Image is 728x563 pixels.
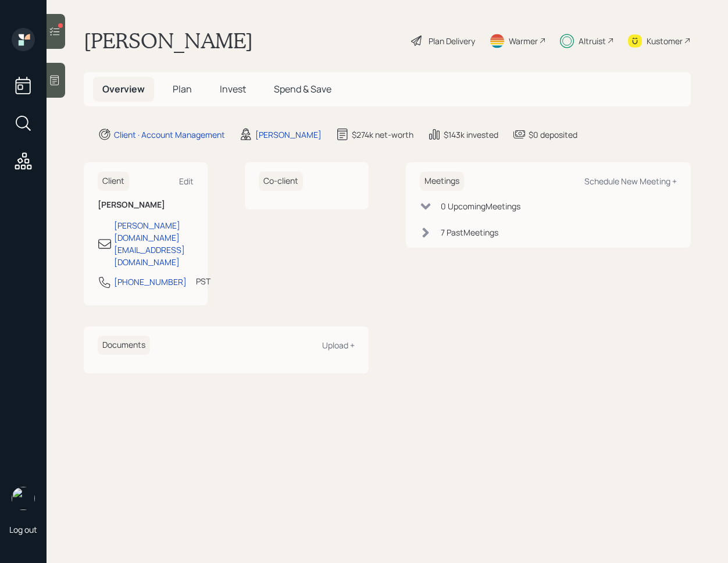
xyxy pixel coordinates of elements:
div: 7 Past Meeting s [441,226,498,238]
div: Edit [179,176,194,187]
h1: [PERSON_NAME] [84,28,253,54]
div: $143k invested [444,129,498,141]
div: PST [196,275,210,287]
div: 0 Upcoming Meeting s [441,200,520,212]
h6: Client [98,172,129,191]
div: Plan Delivery [429,35,475,47]
span: Overview [102,83,145,95]
span: Spend & Save [274,83,331,95]
div: $274k net-worth [352,129,413,141]
span: Invest [220,83,246,95]
div: [PHONE_NUMBER] [114,276,187,288]
div: [PERSON_NAME] [255,129,322,141]
div: Altruist [579,35,606,47]
h6: Meetings [420,172,464,191]
div: [PERSON_NAME][DOMAIN_NAME][EMAIL_ADDRESS][DOMAIN_NAME] [114,219,194,268]
div: Kustomer [647,35,683,47]
h6: [PERSON_NAME] [98,200,194,210]
div: Log out [9,524,37,535]
div: Schedule New Meeting + [584,176,677,187]
div: Upload + [322,340,355,351]
span: Plan [173,83,192,95]
div: Client · Account Management [114,129,225,141]
h6: Co-client [259,172,303,191]
img: retirable_logo.png [12,487,35,510]
div: $0 deposited [529,129,577,141]
h6: Documents [98,336,150,355]
div: Warmer [509,35,538,47]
